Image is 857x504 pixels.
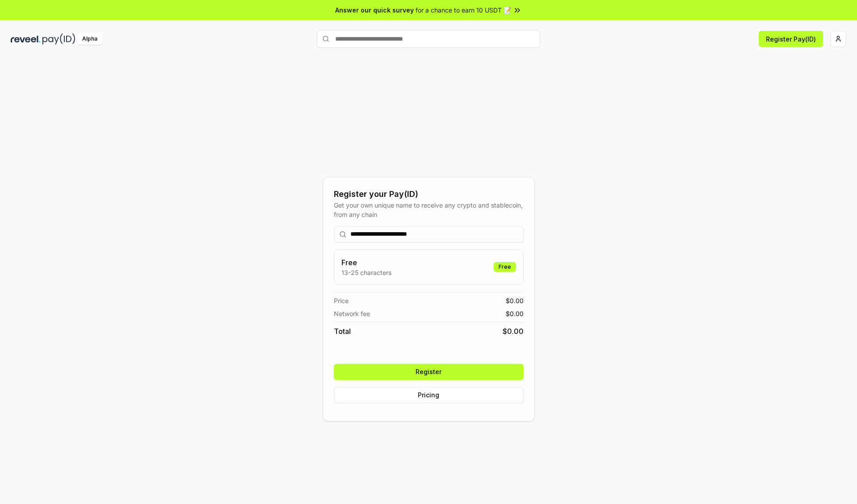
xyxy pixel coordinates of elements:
[77,33,102,45] div: Alpha
[334,188,524,200] div: Register your Pay(ID)
[506,296,524,305] span: $ 0.00
[416,5,511,15] span: for a chance to earn 10 USDT 📝
[506,309,524,318] span: $ 0.00
[503,326,524,337] span: $ 0.00
[335,5,414,15] span: Answer our quick survey
[494,262,516,272] div: Free
[334,326,351,337] span: Total
[334,364,524,380] button: Register
[341,268,391,277] p: 13-25 characters
[334,387,524,403] button: Pricing
[334,309,370,318] span: Network fee
[11,33,41,45] img: reveel_dark
[42,33,75,45] img: pay_id
[341,257,391,268] h3: Free
[334,200,524,219] div: Get your own unique name to receive any crypto and stablecoin, from any chain
[759,31,823,47] button: Register Pay(ID)
[334,296,349,305] span: Price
